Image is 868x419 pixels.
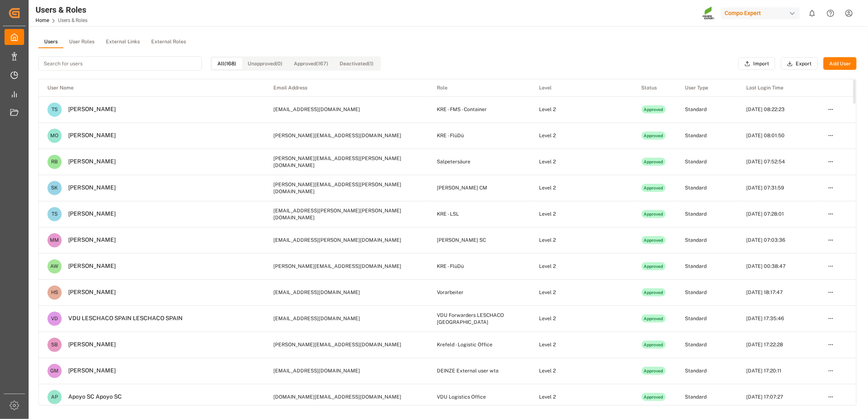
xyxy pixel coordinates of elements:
div: Approved [642,184,666,192]
button: Help Center [821,4,840,22]
div: [PERSON_NAME] [62,236,116,244]
button: Compo Expert [721,5,803,21]
td: [DATE] 07:28:01 [738,201,819,227]
td: VDU Forwarders LESCHACO [GEOGRAPHIC_DATA] [429,305,531,332]
td: KRE - FlüDü [429,123,531,149]
div: [PERSON_NAME] [62,132,116,139]
td: [DATE] 08:01:50 [738,123,819,149]
th: Status [633,79,677,96]
button: User Roles [63,36,100,48]
div: Approved [642,341,666,349]
td: Krefeld - Logistic Office [429,332,531,358]
td: Standard [676,175,738,201]
div: Users & Roles [36,4,87,16]
div: [PERSON_NAME] [62,210,116,218]
td: Level 2 [531,227,633,253]
div: Approved [642,131,666,140]
td: [PERSON_NAME] CM [429,175,531,201]
td: [PERSON_NAME] SC [429,227,531,253]
div: [PERSON_NAME] [62,106,116,113]
td: VDU Logistics Office [429,384,531,410]
td: Level 2 [531,332,633,358]
button: Export [781,57,818,70]
div: [PERSON_NAME] [62,184,116,192]
div: Approved [642,158,666,166]
td: DEINZE External user wta [429,358,531,384]
div: Apoyo SC Apoyo SC [62,393,122,401]
th: User Type [676,79,738,96]
td: [DATE] 07:52:54 [738,149,819,175]
td: Level 2 [531,123,633,149]
td: Standard [676,253,738,279]
a: Home [36,18,49,23]
td: [EMAIL_ADDRESS][DOMAIN_NAME] [265,305,429,332]
th: Level [531,79,633,96]
div: Approved [642,210,666,218]
td: [DATE] 17:22:28 [738,332,819,358]
button: Import [738,57,775,70]
td: [DATE] 00:38:47 [738,253,819,279]
td: Standard [676,96,738,123]
td: Standard [676,305,738,332]
td: [EMAIL_ADDRESS][DOMAIN_NAME] [265,279,429,305]
td: Standard [676,201,738,227]
td: [DATE] 08:22:23 [738,96,819,123]
button: Approved (167) [289,58,334,69]
button: Add User [823,57,857,70]
td: [PERSON_NAME][EMAIL_ADDRESS][DOMAIN_NAME] [265,332,429,358]
td: KRE - LSL [429,201,531,227]
div: Approved [642,393,666,401]
td: Standard [676,149,738,175]
td: Level 2 [531,96,633,123]
div: Approved [642,314,666,323]
td: [DOMAIN_NAME][EMAIL_ADDRESS][DOMAIN_NAME] [265,384,429,410]
div: [PERSON_NAME] [62,367,116,374]
div: Approved [642,236,666,244]
div: [PERSON_NAME] [62,263,116,270]
td: [PERSON_NAME][EMAIL_ADDRESS][DOMAIN_NAME] [265,253,429,279]
td: [EMAIL_ADDRESS][DOMAIN_NAME] [265,358,429,384]
td: [EMAIL_ADDRESS][PERSON_NAME][DOMAIN_NAME] [265,227,429,253]
div: [PERSON_NAME] [62,158,116,165]
td: [DATE] 18:17:47 [738,279,819,305]
td: Salpetersäure [429,149,531,175]
td: Vorarbeiter [429,279,531,305]
td: Standard [676,227,738,253]
td: Level 2 [531,279,633,305]
td: Standard [676,279,738,305]
td: Level 2 [531,384,633,410]
td: KRE - FMS - Container [429,96,531,123]
button: Unapproved (0) [242,58,289,69]
td: [DATE] 17:35:46 [738,305,819,332]
div: Approved [642,105,666,114]
input: Search for users [38,56,202,71]
th: Last Login Time [738,79,819,96]
th: Email Address [265,79,429,96]
div: [PERSON_NAME] [62,341,116,348]
button: External Links [100,36,145,48]
div: [PERSON_NAME] [62,289,116,296]
td: Standard [676,384,738,410]
td: [PERSON_NAME][EMAIL_ADDRESS][PERSON_NAME][DOMAIN_NAME] [265,149,429,175]
td: [PERSON_NAME][EMAIL_ADDRESS][PERSON_NAME][DOMAIN_NAME] [265,175,429,201]
div: Approved [642,262,666,270]
td: [DATE] 17:20:11 [738,358,819,384]
th: Role [429,79,531,96]
td: [EMAIL_ADDRESS][DOMAIN_NAME] [265,96,429,123]
td: Standard [676,123,738,149]
th: User Name [39,79,265,96]
td: Level 2 [531,149,633,175]
td: Level 2 [531,175,633,201]
button: Deactivated (1) [334,58,380,69]
img: Screenshot%202023-09-29%20at%2010.02.21.png_1712312052.png [702,6,716,20]
td: Level 2 [531,305,633,332]
div: Compo Expert [721,7,800,19]
td: Standard [676,358,738,384]
div: Approved [642,288,666,296]
td: [DATE] 17:07:27 [738,384,819,410]
div: VDU LESCHACO SPAIN LESCHACO SPAIN [62,315,183,322]
button: All (168) [212,58,242,69]
td: Level 2 [531,201,633,227]
td: [DATE] 07:31:59 [738,175,819,201]
button: Users [38,36,63,48]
